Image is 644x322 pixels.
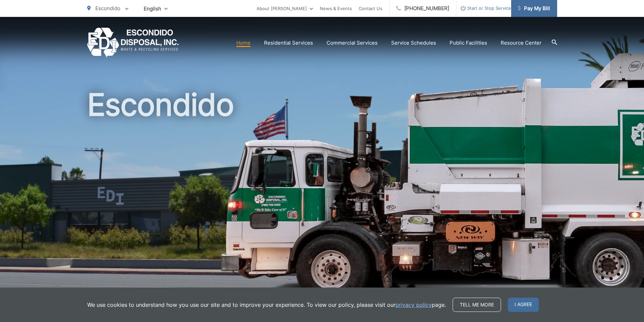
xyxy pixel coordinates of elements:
[320,4,352,13] a: News & Events
[450,39,487,47] a: Public Facilities
[453,298,501,312] a: Tell me more
[264,39,313,47] a: Residential Services
[327,39,378,47] a: Commercial Services
[518,4,550,13] span: Pay My Bill
[87,88,557,302] h1: Escondido
[236,39,251,47] a: Home
[257,4,313,13] a: About [PERSON_NAME]
[87,301,446,309] p: We use cookies to understand how you use our site and to improve your experience. To view our pol...
[396,301,432,309] a: privacy policy
[508,298,539,312] span: I agree
[95,5,120,11] span: Escondido
[391,39,436,47] a: Service Schedules
[139,3,173,15] span: English
[359,4,382,13] a: Contact Us
[87,28,179,58] a: EDCD logo. Return to the homepage.
[501,39,542,47] a: Resource Center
